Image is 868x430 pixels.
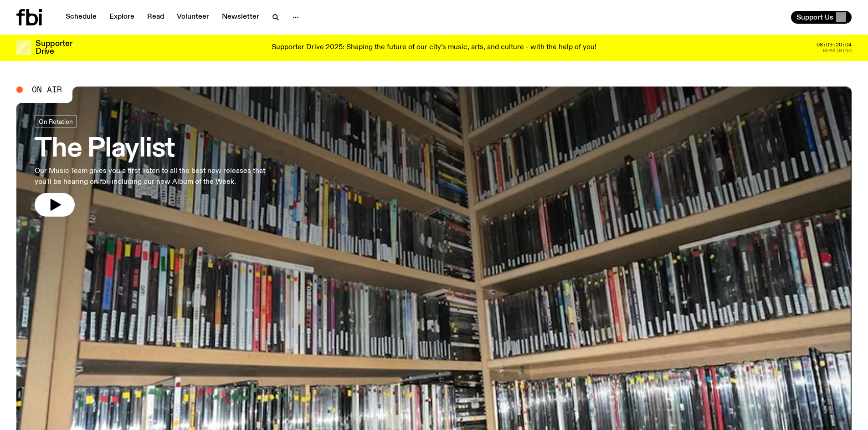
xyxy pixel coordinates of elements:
h3: Supporter Drive [36,40,72,56]
a: Explore [104,11,140,24]
a: The PlaylistOur Music Team gives you a first listen to all the best new releases that you'll be h... [35,116,268,217]
h3: The Playlist [35,137,268,162]
span: Remaining [823,48,852,53]
span: Support Us [796,13,833,21]
span: On Air [32,86,62,94]
a: Schedule [60,11,102,24]
a: Newsletter [216,11,265,24]
p: Our Music Team gives you a first listen to all the best new releases that you'll be hearing on fb... [35,166,268,187]
p: Supporter Drive 2025: Shaping the future of our city’s music, arts, and culture - with the help o... [272,44,596,52]
a: Volunteer [171,11,215,24]
button: Support Us [791,11,852,24]
span: 08:09:20:04 [817,42,852,47]
a: On Rotation [35,116,77,127]
span: On Rotation [39,118,73,125]
a: Read [142,11,169,24]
